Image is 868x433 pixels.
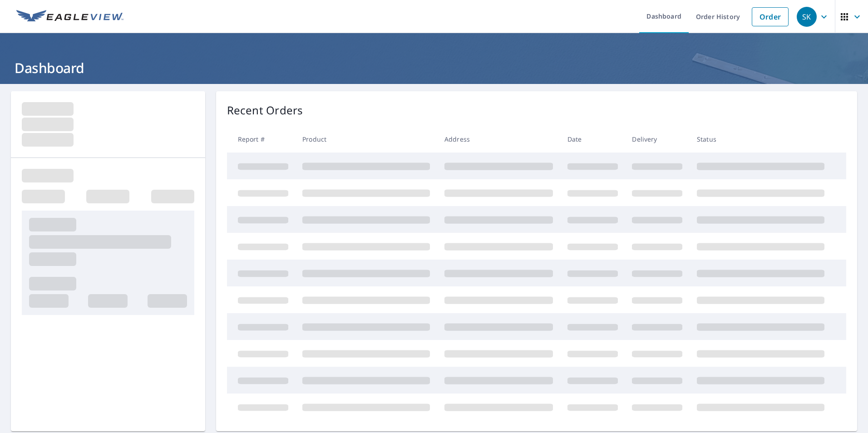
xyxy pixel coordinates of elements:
th: Status [690,126,832,153]
p: Recent Orders [227,102,303,118]
th: Product [295,126,437,153]
th: Delivery [625,126,690,153]
th: Date [560,126,625,153]
img: EV Logo [16,10,123,24]
a: Order [752,7,789,26]
th: Address [437,126,560,153]
th: Report # [227,126,296,153]
div: SK [797,7,817,27]
h1: Dashboard [11,59,857,77]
